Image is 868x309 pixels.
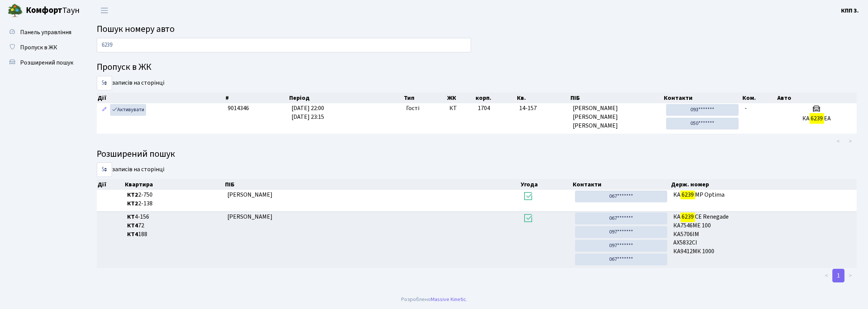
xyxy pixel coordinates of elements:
h5: КА ЕА [780,115,854,122]
th: Авто [777,93,857,103]
th: корп. [475,93,516,103]
img: logo.png [8,3,23,18]
span: [PERSON_NAME] [227,213,273,221]
th: # [225,93,288,103]
span: 4-156 72 188 [127,213,221,239]
span: 14-157 [519,104,567,113]
th: Угода [520,179,572,190]
span: 9014346 [228,104,249,112]
span: КТ [449,104,472,113]
h4: Пропуск в ЖК [97,62,857,73]
th: ПІБ [570,93,663,103]
a: Редагувати [100,104,109,116]
th: Контакти [663,93,742,103]
th: Кв. [516,93,570,103]
b: КТ [127,213,135,221]
th: Ком. [742,93,776,103]
span: 1704 [478,104,490,112]
b: Комфорт [26,4,62,16]
span: Панель управління [20,28,71,36]
h4: Розширений пошук [97,149,857,160]
b: КТ4 [127,230,138,238]
span: [DATE] 22:00 [DATE] 23:15 [291,104,324,121]
span: 2-750 2-138 [127,191,221,208]
b: КТ2 [127,199,138,208]
th: Тип [403,93,446,103]
th: Контакти [572,179,670,190]
th: Період [288,93,403,103]
span: KA MP Optima [673,191,854,199]
span: - [745,104,747,112]
a: Пропуск в ЖК [4,40,80,55]
a: Активувати [110,104,146,116]
a: Панель управління [4,25,80,40]
b: КТ2 [127,191,138,199]
th: Дії [97,179,124,190]
span: Гості [406,104,419,113]
mark: 6239 [681,189,695,200]
a: Розширений пошук [4,55,80,70]
mark: 6239 [681,211,695,222]
b: КПП 3. [841,6,859,15]
select: записів на сторінці [97,76,112,90]
span: [PERSON_NAME] [PERSON_NAME] [PERSON_NAME] [573,104,660,130]
th: ПІБ [224,179,520,190]
span: Таун [26,4,80,17]
span: Пропуск в ЖК [20,43,57,52]
b: КТ4 [127,221,138,230]
button: Переключити навігацію [95,4,114,17]
span: Розширений пошук [20,58,73,67]
span: Пошук номеру авто [97,22,175,36]
mark: 6239 [810,113,824,124]
label: записів на сторінці [97,162,164,177]
input: Пошук [97,38,471,52]
th: Квартира [124,179,224,190]
span: КА СЕ Renegade КА7546МЕ 100 КА5706ІМ АХ5832СI КА9412МК 1000 [673,213,854,256]
th: Держ. номер [670,179,857,190]
label: записів на сторінці [97,76,164,90]
th: Дії [97,93,225,103]
a: 1 [832,269,844,282]
div: Розроблено . [401,295,467,304]
th: ЖК [446,93,475,103]
span: [PERSON_NAME] [227,191,273,199]
a: Massive Kinetic [431,295,466,303]
a: КПП 3. [841,6,859,15]
select: записів на сторінці [97,162,112,177]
